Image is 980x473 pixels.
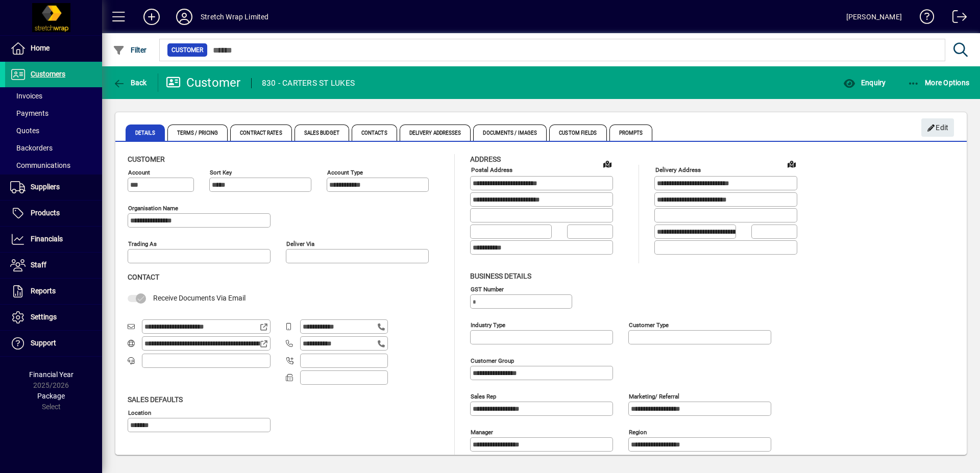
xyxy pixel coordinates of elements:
a: Suppliers [5,175,102,200]
a: Quotes [5,122,102,139]
a: View on map [599,156,616,172]
mat-label: Manager [471,428,493,435]
span: Financial Year [29,370,73,379]
a: Home [5,36,102,61]
span: Edit [927,119,949,136]
mat-label: Account [128,169,150,176]
div: 830 - CARTERS ST LUKES [262,75,355,91]
span: Staff [31,261,46,269]
span: Contact [128,273,159,281]
span: Custom Fields [549,125,606,141]
a: Payments [5,105,102,122]
a: Invoices [5,87,102,105]
span: Back [113,79,147,87]
mat-label: Marketing/ Referral [629,392,679,400]
span: Support [31,339,56,347]
mat-label: Sales rep [471,392,496,400]
span: Customer [128,155,165,163]
app-page-header-button: Back [102,73,158,92]
span: Products [31,209,60,217]
mat-label: Industry type [471,321,505,328]
mat-label: Region [629,428,647,435]
mat-label: Location [128,409,151,416]
div: Stretch Wrap Limited [201,9,269,25]
mat-label: Customer group [471,357,514,364]
span: Invoices [10,92,42,100]
mat-label: GST Number [471,285,504,292]
span: Delivery Addresses [400,125,471,141]
mat-label: Organisation name [128,205,178,212]
span: Customers [31,70,65,78]
span: Communications [10,161,70,169]
mat-label: Account Type [327,169,363,176]
span: Reports [31,287,56,295]
mat-label: Customer type [629,321,669,328]
span: Suppliers [31,183,60,191]
button: Add [135,8,168,26]
a: Knowledge Base [912,2,935,35]
div: [PERSON_NAME] [846,9,902,25]
span: Sales defaults [128,395,183,404]
span: Quotes [10,127,39,135]
mat-label: Trading as [128,240,157,247]
a: Products [5,201,102,226]
mat-label: Deliver via [286,240,314,247]
a: Communications [5,157,102,174]
span: Address [470,155,501,163]
span: Prompts [609,125,653,141]
span: Settings [31,313,57,321]
span: More Options [908,79,970,87]
a: Support [5,331,102,356]
div: Customer [166,74,241,91]
span: Home [31,44,50,52]
button: More Options [905,73,972,92]
a: Reports [5,279,102,304]
mat-label: Sort key [210,169,232,176]
span: Details [126,125,165,141]
a: Financials [5,227,102,252]
span: Package [37,392,65,400]
span: Backorders [10,144,53,152]
span: Enquiry [843,79,886,87]
button: Enquiry [841,73,888,92]
span: Payments [10,109,48,117]
button: Filter [110,41,150,59]
span: Terms / Pricing [167,125,228,141]
span: Contacts [352,125,397,141]
span: Customer [171,45,203,55]
a: Backorders [5,139,102,157]
span: Filter [113,46,147,54]
a: Logout [945,2,967,35]
span: Financials [31,235,63,243]
a: View on map [783,156,800,172]
button: Back [110,73,150,92]
span: Sales Budget [295,125,349,141]
span: Receive Documents Via Email [153,294,246,302]
button: Profile [168,8,201,26]
a: Settings [5,305,102,330]
a: Staff [5,253,102,278]
span: Contract Rates [230,125,291,141]
button: Edit [921,118,954,137]
span: Documents / Images [473,125,547,141]
span: Business details [470,272,531,280]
